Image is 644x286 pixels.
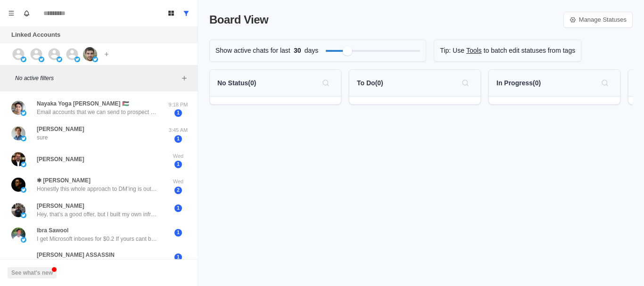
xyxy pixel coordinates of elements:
img: picture [21,212,26,218]
img: picture [74,57,80,62]
p: Wed [166,178,190,186]
button: Search [318,75,333,90]
p: to batch edit statuses from tags [484,46,576,56]
img: picture [21,187,26,193]
img: picture [11,126,25,140]
p: In Progress ( 0 ) [496,78,541,88]
p: Show active chats for last [215,46,290,56]
img: picture [92,57,98,62]
button: Notifications [19,6,34,21]
img: picture [21,110,26,116]
img: picture [83,47,97,61]
p: [PERSON_NAME] [37,125,84,133]
span: 2 [174,187,182,194]
p: Tip: Use [440,46,464,56]
p: Board View [209,11,268,28]
a: Tools [466,46,482,56]
p: sure [37,133,48,142]
p: [PERSON_NAME] ASSASSIN [37,251,115,259]
button: Search [458,75,473,90]
span: 1 [174,109,182,117]
p: Linked Accounts [11,30,60,40]
p: Ibra Sawool [37,226,68,235]
p: 9:18 PM [166,101,190,109]
a: Manage Statuses [563,12,633,28]
button: Show all conversations [179,6,194,21]
button: Add filters [179,73,190,84]
p: No active filters [15,74,179,82]
p: ✱ [PERSON_NAME] [37,176,91,185]
p: Nayaka Yoga [PERSON_NAME] 🇵🇸 [37,99,129,108]
button: Add account [101,49,112,60]
p: days [305,46,319,56]
img: picture [11,101,25,115]
p: I get Microsoft inboxes for $0.2 If yours cant beat that price then its not worth it. [37,235,159,243]
img: picture [11,228,25,242]
p: Hey, that’s a good offer, but I built my own infrastructure, so you know there is a bit of love i... [37,210,159,219]
p: To Do ( 0 ) [357,78,383,88]
button: See what's new [8,267,57,278]
span: 1 [174,253,182,261]
img: picture [21,237,26,243]
img: picture [11,203,25,217]
span: 1 [174,135,182,143]
p: Wed [166,152,190,160]
img: picture [21,57,26,62]
button: Menu [4,6,19,21]
p: Email accounts that we can send to prospect or email account for sending warmup email only (not t... [37,108,159,116]
p: [PERSON_NAME] [37,155,84,163]
img: picture [57,57,62,62]
p: No Status ( 0 ) [217,78,256,88]
p: Honestly this whole approach to DM’ing is outdated altogether but if you; Remove the “We’ve build... [37,185,159,193]
img: picture [11,152,25,166]
p: [PERSON_NAME] [37,202,84,210]
span: 1 [174,204,182,212]
p: 3:45 AM [166,126,190,134]
span: 1 [174,229,182,237]
img: picture [21,136,26,141]
span: 30 [290,46,305,56]
img: picture [11,178,25,192]
img: picture [39,57,44,62]
span: 1 [174,161,182,168]
img: picture [21,162,26,167]
div: Filter by activity days [343,46,352,56]
button: Board View [164,6,179,21]
button: Search [597,75,612,90]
